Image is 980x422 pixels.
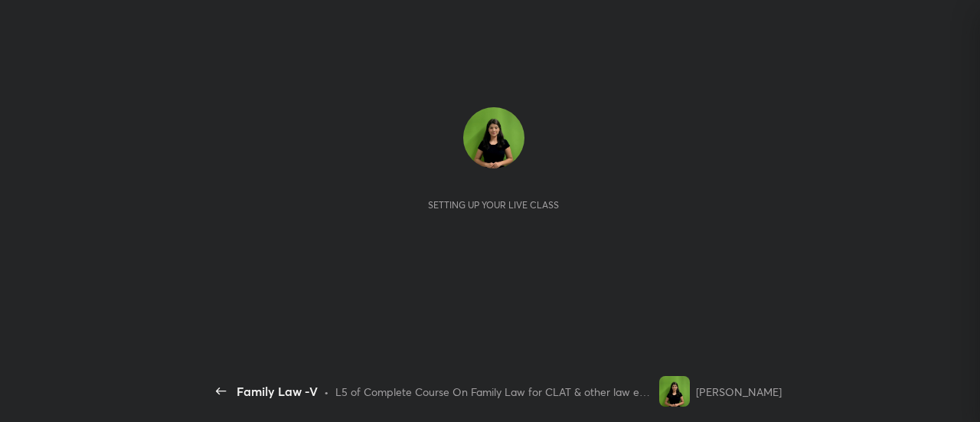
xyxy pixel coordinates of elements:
[463,107,524,168] img: ea43492ca9d14c5f8587a2875712d117.jpg
[659,376,690,407] img: ea43492ca9d14c5f8587a2875712d117.jpg
[428,199,559,211] div: Setting up your live class
[335,384,654,400] div: L5 of Complete Course On Family Law for CLAT & other law entrance exams 2027
[696,384,782,400] div: [PERSON_NAME]
[324,384,329,400] div: •
[237,382,318,401] div: Family Law -V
